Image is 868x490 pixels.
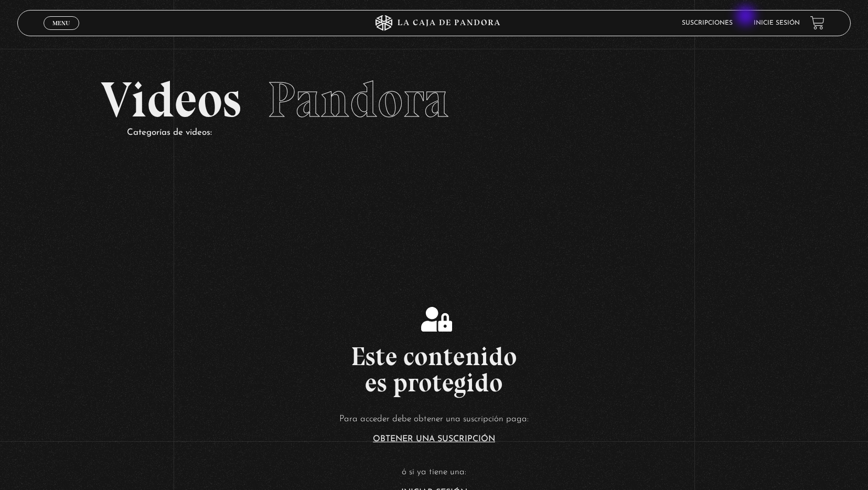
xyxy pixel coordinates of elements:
[101,75,767,125] h2: Videos
[682,20,733,26] a: Suscripciones
[127,125,767,141] p: Categorías de videos:
[267,70,449,130] span: Pandora
[373,435,495,443] a: Obtener una suscripción
[52,20,70,26] span: Menu
[810,16,824,30] a: View your shopping cart
[754,20,800,26] a: Inicie sesión
[49,28,73,36] span: Cerrar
